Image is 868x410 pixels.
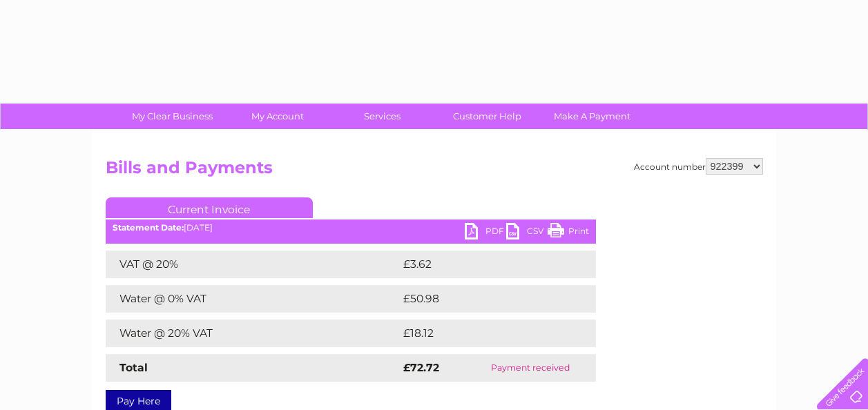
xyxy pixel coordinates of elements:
[220,104,334,129] a: My Account
[535,104,649,129] a: Make A Payment
[465,223,506,243] a: PDF
[106,320,400,347] td: Water @ 20% VAT
[113,222,184,233] b: Statement Date:
[400,285,569,313] td: £50.98
[400,251,563,278] td: £3.62
[548,223,589,243] a: Print
[400,320,566,347] td: £18.12
[465,354,595,382] td: Payment received
[106,223,596,233] div: [DATE]
[106,197,313,218] a: Current Invoice
[106,285,400,313] td: Water @ 0% VAT
[430,104,544,129] a: Customer Help
[106,251,400,278] td: VAT @ 20%
[106,158,763,184] h2: Bills and Payments
[115,104,229,129] a: My Clear Business
[403,361,439,374] strong: £72.72
[506,223,548,243] a: CSV
[634,158,763,175] div: Account number
[119,361,148,374] strong: Total
[325,104,439,129] a: Services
